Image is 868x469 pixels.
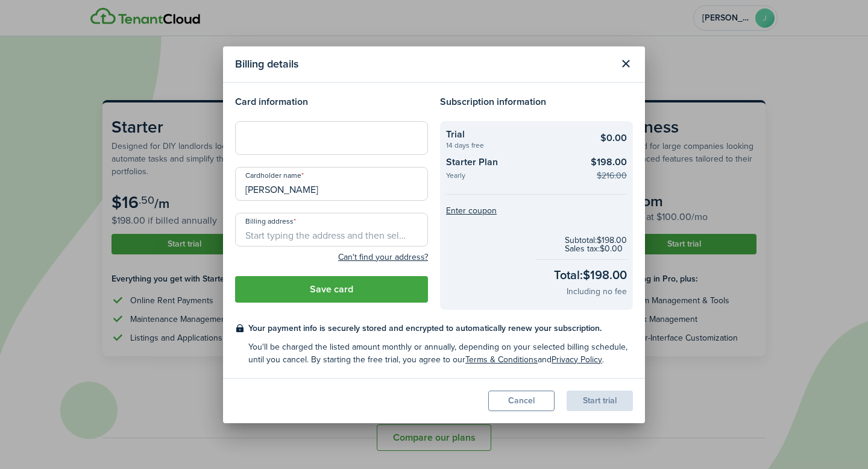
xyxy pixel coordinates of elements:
[591,155,627,169] checkout-summary-item-main-price: $198.00
[338,251,428,263] button: Can't find your address?
[446,155,582,172] checkout-summary-item-title: Starter Plan
[446,127,582,142] checkout-summary-item-title: Trial
[235,276,428,303] button: Save card
[248,341,633,366] checkout-terms-secondary: You'll be charged the listed amount monthly or annually, depending on your selected billing sched...
[565,245,627,253] checkout-subtotal-item: Sales tax: $0.00
[565,236,627,245] checkout-subtotal-item: Subtotal: $198.00
[235,213,428,247] input: Start typing the address and then select from the dropdown
[446,207,497,215] button: Enter coupon
[248,322,633,335] checkout-terms-main: Your payment info is securely stored and encrypted to automatically renew your subscription.
[600,131,627,145] checkout-summary-item-main-price: $0.00
[446,172,582,182] checkout-summary-item-description: Yearly
[465,353,538,366] a: Terms & Conditions
[552,353,602,366] a: Privacy Policy
[554,266,627,284] checkout-total-main: Total: $198.00
[235,52,612,76] modal-title: Billing details
[567,285,627,298] checkout-total-secondary: Including no fee
[615,54,636,74] button: Close modal
[446,142,582,149] checkout-summary-item-description: 14 days free
[243,132,420,143] iframe: Secure card payment input frame
[440,95,633,109] h4: Subscription information
[235,95,428,109] h4: Card information
[597,169,627,182] checkout-summary-item-old-price: $216.00
[488,391,555,411] button: Cancel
